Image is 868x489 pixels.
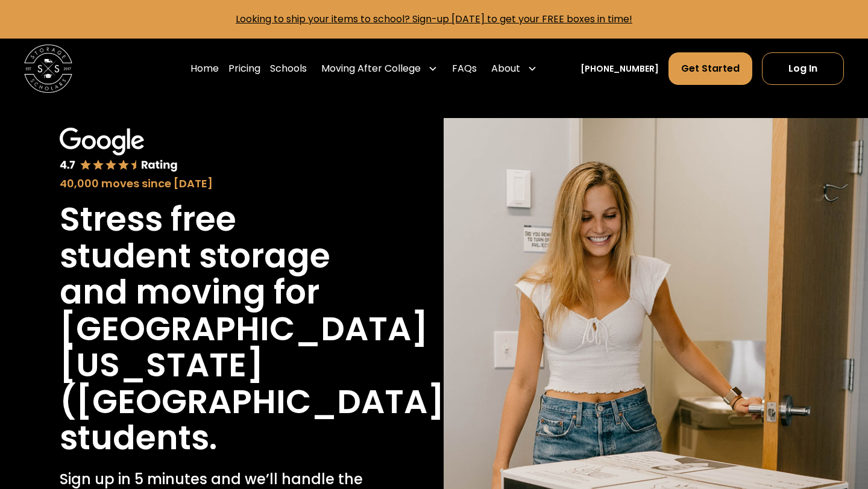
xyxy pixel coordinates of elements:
a: Schools [270,52,307,86]
div: 40,000 moves since [DATE] [60,175,365,192]
h1: [GEOGRAPHIC_DATA][US_STATE] ([GEOGRAPHIC_DATA]) [60,311,461,420]
a: Pricing [228,52,260,86]
h1: students. [60,420,217,456]
a: Home [190,52,219,86]
div: About [491,61,520,76]
img: Google 4.7 star rating [60,128,178,173]
h1: Stress free student storage and moving for [60,201,365,311]
a: Looking to ship your items to school? Sign-up [DATE] to get your FREE boxes in time! [236,12,632,26]
a: [PHONE_NUMBER] [580,63,659,75]
div: Moving After College [321,61,421,76]
a: Log In [762,52,844,85]
img: Storage Scholars main logo [24,45,72,93]
a: FAQs [452,52,477,86]
a: Get Started [668,52,752,85]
